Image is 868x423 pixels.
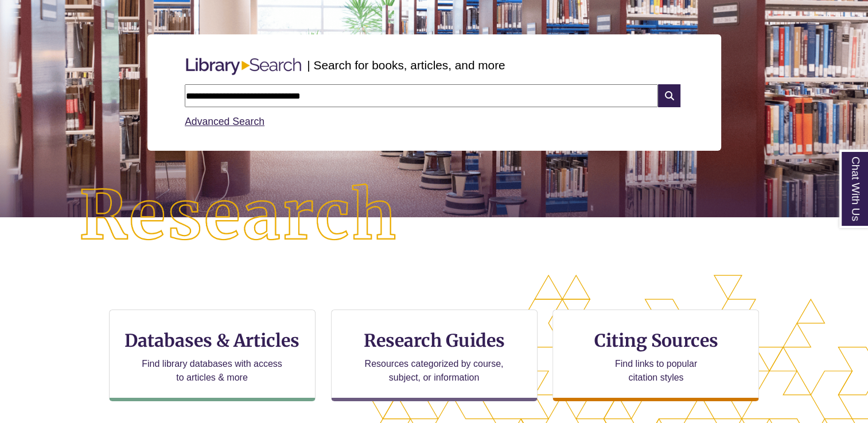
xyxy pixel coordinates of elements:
[119,330,306,351] h3: Databases & Articles
[180,53,307,80] img: Libary Search
[331,310,538,401] a: Research Guides Resources categorized by course, subject, or information
[137,357,287,385] p: Find library databases with access to articles & more
[658,84,680,107] i: Search
[359,357,509,385] p: Resources categorized by course, subject, or information
[185,116,264,127] a: Advanced Search
[341,330,528,351] h3: Research Guides
[600,357,712,385] p: Find links to popular citation styles
[307,56,505,74] p: | Search for books, articles, and more
[44,148,434,284] img: Research
[586,330,726,351] h3: Citing Sources
[109,310,316,401] a: Databases & Articles Find library databases with access to articles & more
[552,310,759,401] a: Citing Sources Find links to popular citation styles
